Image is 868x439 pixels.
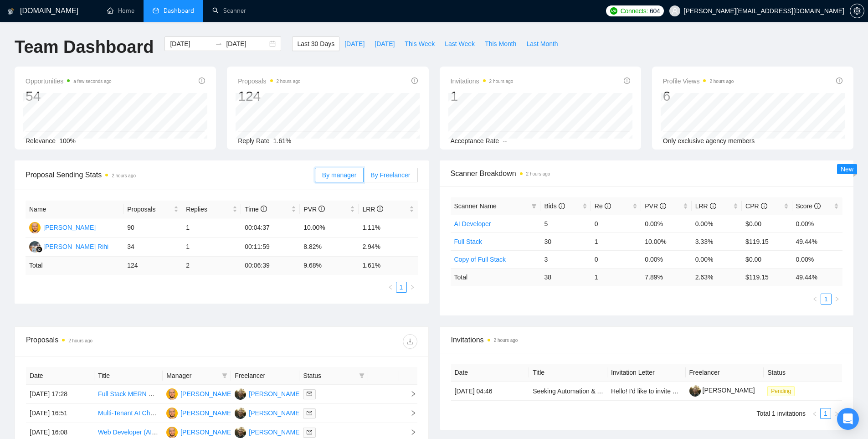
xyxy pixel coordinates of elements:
span: Invitations [451,76,514,87]
td: 2.63 % [692,268,742,286]
button: left [809,408,820,419]
span: [DATE] [375,39,395,49]
span: Status [303,371,355,381]
span: Reply Rate [238,137,269,145]
span: info-circle [814,203,821,209]
span: mail [307,410,312,416]
td: 90 [123,218,182,238]
td: 8.82% [300,238,359,257]
span: By Freelancer [370,171,410,179]
div: [PERSON_NAME] [249,389,301,399]
span: filter [531,203,537,209]
span: Opportunities [26,76,112,87]
span: user [672,8,678,14]
span: to [215,40,222,47]
div: 54 [26,88,112,105]
div: 6 [663,88,734,105]
th: Status [764,364,842,382]
time: 2 hours ago [112,173,136,178]
span: right [403,391,416,397]
td: 1 [591,232,641,250]
td: [DATE] 17:28 [26,385,94,404]
span: info-circle [199,77,205,84]
td: [DATE] 04:46 [451,382,529,401]
time: 2 hours ago [489,79,514,84]
a: DN[PERSON_NAME] [235,409,301,416]
a: YP[PERSON_NAME] [29,223,96,231]
td: 30 [540,232,591,250]
td: 1 [182,238,241,257]
li: Total 1 invitations [757,408,806,419]
td: 34 [123,238,182,257]
span: Profile Views [663,76,734,87]
a: Full Stack [454,238,482,245]
th: Manager [163,367,231,385]
th: Invitation Letter [607,364,686,382]
a: DN[PERSON_NAME] [235,390,301,397]
span: Pending [767,386,795,396]
span: download [403,338,417,345]
span: Manager [166,371,218,381]
span: left [388,284,393,290]
span: By manager [322,171,356,179]
a: 1 [396,282,406,292]
span: left [812,296,818,302]
a: searchScanner [212,7,246,15]
button: right [407,282,418,293]
span: info-circle [624,77,630,84]
a: AD[PERSON_NAME] Rihi [29,243,108,250]
span: info-circle [411,77,418,84]
a: Web Developer (AI Visibility Optimization + Landing Page Implementation) [98,429,308,436]
td: [DATE] 16:51 [26,404,94,423]
button: Last 30 Days [292,36,339,51]
td: 2.94% [359,238,417,257]
td: 1.61 % [359,257,417,274]
img: upwork-logo.png [610,7,617,15]
img: YP [166,408,178,419]
span: Replies [186,204,231,214]
span: Last Month [526,39,558,49]
time: a few seconds ago [73,79,111,84]
span: Only exclusive agency members [663,137,755,145]
span: CPR [745,202,767,210]
td: $119.15 [742,232,792,250]
th: Date [451,364,529,382]
a: YP[PERSON_NAME] [166,390,233,397]
span: info-circle [761,203,767,209]
span: This Week [405,39,435,49]
th: Title [529,364,607,382]
span: mail [307,391,312,397]
td: 0.00% [641,215,691,232]
h1: Team Dashboard [15,36,154,58]
button: left [810,294,821,305]
span: Last Week [445,39,475,49]
td: 10.00% [641,232,691,250]
td: 7.89 % [641,268,691,286]
li: Previous Page [809,408,820,419]
span: info-circle [559,203,565,209]
th: Replies [182,201,241,218]
td: Total [26,257,123,274]
li: 1 [820,408,831,419]
span: info-circle [261,206,267,212]
button: right [831,408,842,419]
button: This Month [480,36,521,51]
span: New [841,165,853,173]
td: 49.44% [792,232,842,250]
th: Freelancer [686,364,764,382]
button: This Week [400,36,440,51]
span: Relevance [26,137,56,145]
a: Pending [767,387,798,394]
span: PVR [645,202,666,210]
li: Next Page [832,294,842,305]
th: Title [94,367,163,385]
time: 2 hours ago [277,79,301,84]
span: [DATE] [344,39,365,49]
a: YP[PERSON_NAME] [166,409,233,416]
span: 1.61% [273,137,292,145]
span: Proposals [238,76,300,87]
th: Date [26,367,94,385]
td: 124 [123,257,182,274]
span: Scanner Name [454,202,497,210]
td: $0.00 [742,250,792,268]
